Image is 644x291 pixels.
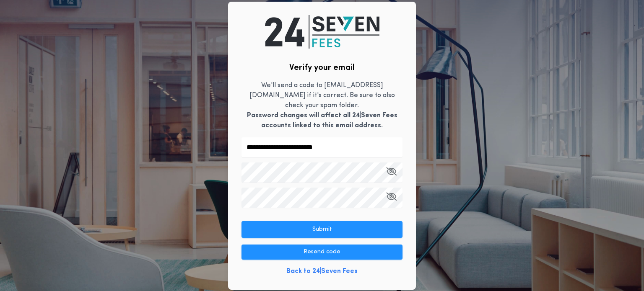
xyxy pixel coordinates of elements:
img: logo [265,15,379,49]
button: Submit [241,221,402,238]
h2: Verify your email [289,62,355,74]
p: We'll send a code to [EMAIL_ADDRESS][DOMAIN_NAME] if it's correct. Be sure to also check your spa... [241,80,402,131]
a: Back to 24|Seven Fees [286,266,358,276]
b: Password changes will affect all 24|Seven Fees accounts linked to this email address. [247,112,397,129]
button: Resend code [241,245,402,260]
